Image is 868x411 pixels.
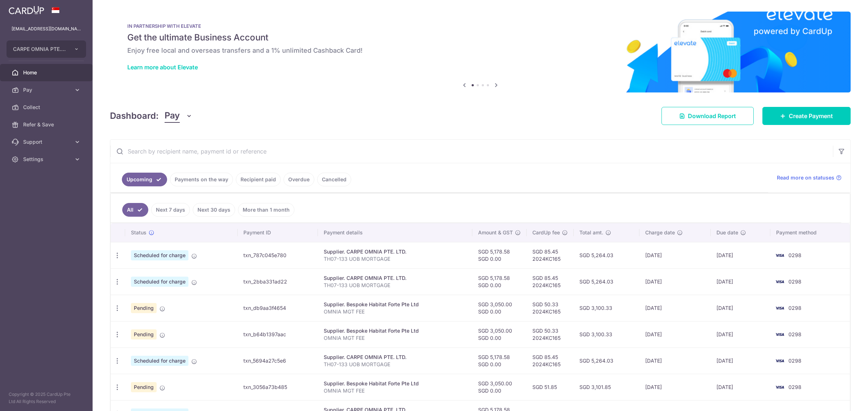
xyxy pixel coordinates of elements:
span: Pending [131,303,157,313]
div: Supplier. Bespoke Habitat Forte Pte Ltd [324,380,467,387]
td: SGD 50.33 2024KC165 [527,321,574,347]
img: Bank Card [773,383,787,391]
td: txn_2bba331ad22 [238,268,318,295]
span: 0298 [788,305,801,311]
a: Next 30 days [193,203,235,217]
td: SGD 3,050.00 SGD 0.00 [472,295,527,321]
td: txn_787c045e780 [238,242,318,268]
span: 0298 [788,331,801,337]
img: Bank Card [773,251,787,260]
a: More than 1 month [238,203,294,217]
a: All [122,203,148,217]
input: Search by recipient name, payment id or reference [110,140,833,163]
td: [DATE] [639,242,711,268]
span: Charge date [645,229,675,236]
a: Read more on statuses [777,174,842,181]
span: Amount & GST [478,229,513,236]
a: Overdue [284,173,314,186]
span: Due date [716,229,738,236]
div: Supplier. CARPE OMNIA PTE. LTD. [324,248,467,255]
div: Supplier. Bespoke Habitat Forte Pte Ltd [324,327,467,334]
td: SGD 50.33 2024KC165 [527,295,574,321]
span: Pay [165,109,180,123]
span: Support [23,138,71,146]
td: txn_db9aa3f4654 [238,295,318,321]
td: [DATE] [639,347,711,374]
td: SGD 3,100.33 [574,321,639,347]
p: OMNIA MGT FEE [324,308,467,315]
p: [EMAIL_ADDRESS][DOMAIN_NAME] [12,25,81,33]
td: SGD 85.45 2024KC165 [527,347,574,374]
span: Home [23,69,71,76]
td: SGD 85.45 2024KC165 [527,268,574,295]
img: Bank Card [773,277,787,286]
span: Pending [131,382,157,392]
a: Create Payment [762,107,851,125]
p: OMNIA MGT FEE [324,387,467,394]
div: Supplier. CARPE OMNIA PTE. LTD. [324,274,467,282]
span: Pay [23,86,71,94]
td: [DATE] [711,347,770,374]
td: [DATE] [711,242,770,268]
span: Status [131,229,146,236]
td: txn_3056a73b485 [238,374,318,400]
div: Supplier. CARPE OMNIA PTE. LTD. [324,354,467,361]
th: Payment details [318,223,472,242]
a: Recipient paid [236,173,281,186]
span: CARPE OMNIA PTE. LTD. [13,46,67,53]
td: [DATE] [639,268,711,295]
span: Pending [131,329,157,339]
td: txn_5694a27c5e6 [238,347,318,374]
h4: Dashboard: [110,109,159,122]
p: TH07-133 UOB MORTGAGE [324,255,467,263]
td: [DATE] [711,374,770,400]
img: Bank Card [773,356,787,365]
span: Collect [23,104,71,111]
span: Settings [23,156,71,163]
a: Next 7 days [151,203,190,217]
td: SGD 51.85 [527,374,574,400]
td: SGD 5,264.03 [574,268,639,295]
th: Payment ID [238,223,318,242]
td: SGD 3,100.33 [574,295,639,321]
a: Learn more about Elevate [127,64,198,71]
a: Download Report [661,107,754,125]
td: SGD 5,264.03 [574,347,639,374]
span: CardUp fee [532,229,560,236]
td: [DATE] [639,374,711,400]
span: Total amt. [579,229,603,236]
td: SGD 5,178.58 SGD 0.00 [472,268,527,295]
td: SGD 5,178.58 SGD 0.00 [472,347,527,374]
td: SGD 3,101.85 [574,374,639,400]
div: Supplier. Bespoke Habitat Forte Pte Ltd [324,301,467,308]
td: SGD 3,050.00 SGD 0.00 [472,321,527,347]
button: CARPE OMNIA PTE. LTD. [7,40,86,58]
a: Cancelled [317,173,351,186]
span: Refer & Save [23,121,71,128]
a: Upcoming [122,173,167,186]
h5: Get the ultimate Business Account [127,32,833,43]
button: Pay [165,109,192,123]
td: SGD 5,264.03 [574,242,639,268]
td: SGD 3,050.00 SGD 0.00 [472,374,527,400]
p: TH07-133 UOB MORTGAGE [324,361,467,368]
span: 0298 [788,278,801,285]
span: Create Payment [789,112,833,120]
img: CardUp [9,6,44,14]
p: IN PARTNERSHIP WITH ELEVATE [127,23,833,29]
td: [DATE] [711,295,770,321]
th: Payment method [770,223,850,242]
td: [DATE] [639,321,711,347]
td: [DATE] [711,321,770,347]
img: Renovation banner [110,12,851,92]
td: SGD 5,178.58 SGD 0.00 [472,242,527,268]
span: Scheduled for charge [131,277,188,287]
td: txn_b64b1397aac [238,321,318,347]
td: [DATE] [639,295,711,321]
p: TH07-133 UOB MORTGAGE [324,282,467,289]
span: Scheduled for charge [131,356,188,366]
td: SGD 85.45 2024KC165 [527,242,574,268]
td: [DATE] [711,268,770,295]
span: Download Report [688,112,736,120]
p: OMNIA MGT FEE [324,334,467,342]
